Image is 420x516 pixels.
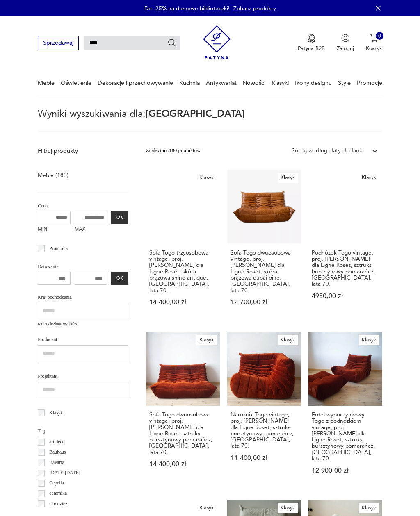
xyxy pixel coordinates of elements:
a: KlasykNarożnik Togo vintage, proj. M. Ducaroy dla Ligne Roset, sztruks bursztynowy pomarańcz, Fra... [227,332,301,489]
p: Koszyk [366,45,382,52]
a: KlasykSofa Togo trzyosobowa vintage, proj. M. Ducaroy dla Ligne Roset, skóra brązowa shine antiqu... [146,170,220,320]
button: OK [111,272,128,285]
h3: Sofa Togo dwuosobowa vintage, proj. [PERSON_NAME] dla Ligne Roset, sztruks bursztynowy pomarańcz,... [149,411,217,455]
button: Zaloguj [337,34,354,52]
img: Ikonka użytkownika [341,34,349,42]
div: Znaleziono 180 produktów [146,147,201,155]
p: Tag [38,427,128,435]
p: Chodzież [49,500,67,508]
a: Ikony designu [295,69,332,97]
p: 4950,00 zł [312,293,379,299]
p: Wyniki wyszukiwania dla: [38,110,382,131]
h3: Sofa Togo trzyosobowa vintage, proj. [PERSON_NAME] dla Ligne Roset, skóra brązowa shine antique, ... [149,250,217,293]
p: Bavaria [49,459,64,467]
p: Zaloguj [337,45,354,52]
a: KlasykFotel wypoczynkowy Togo z podnóżkiem vintage, proj. M. Ducaroy dla Ligne Roset, sztruks bur... [308,332,382,489]
p: 14 400,00 zł [149,461,217,467]
p: ceramika [49,489,67,498]
p: Klasyk [49,409,63,417]
a: Antykwariat [206,69,237,97]
a: KlasykSofa Togo dwuosobowa vintage, proj. M. Ducaroy dla Ligne Roset, skóra brązowa dubai pine, F... [227,170,301,320]
button: Szukaj [167,39,176,48]
a: Sprzedawaj [38,41,78,46]
div: 0 [376,32,384,40]
a: Dekoracje i przechowywanie [98,69,173,97]
p: Promocja [49,245,68,253]
p: [DATE][DATE] [49,469,80,477]
div: Sortuj według daty dodania [292,147,363,155]
p: Do -25% na domowe biblioteczki! [144,5,230,12]
label: MIN [38,224,71,236]
img: Ikona medalu [307,34,315,43]
a: Oświetlenie [61,69,91,97]
img: Patyna - sklep z meblami i dekoracjami vintage [203,23,231,62]
a: Meble (180) [38,170,68,180]
h3: Narożnik Togo vintage, proj. [PERSON_NAME] dla Ligne Roset, sztruks bursztynowy pomarańcz, [GEOGR... [231,411,298,449]
img: Ikona koszyka [370,34,378,42]
h3: Sofa Togo dwuosobowa vintage, proj. [PERSON_NAME] dla Ligne Roset, skóra brązowa dubai pine, [GEO... [231,250,298,293]
p: Filtruj produkty [38,147,128,155]
a: Nowości [242,69,265,97]
a: KlasykSofa Togo dwuosobowa vintage, proj. M. Ducaroy dla Ligne Roset, sztruks bursztynowy pomarań... [146,332,220,489]
p: 12 900,00 zł [312,468,379,474]
a: Promocje [357,69,382,97]
p: art deco [49,438,64,446]
p: Patyna B2B [298,45,325,52]
p: Kraj pochodzenia [38,293,128,302]
button: OK [111,211,128,224]
p: Cena [38,202,128,210]
a: Meble [38,69,55,97]
label: MAX [75,224,107,236]
button: Patyna B2B [298,34,325,52]
p: 12 700,00 zł [231,299,298,305]
a: Style [338,69,351,97]
a: Zobacz produkty [233,5,276,12]
button: 0Koszyk [366,34,382,52]
a: KlasykPodnóżek Togo vintage, proj. M. Ducaroy dla Ligne Roset, sztruks bursztynowy pomarańcz, Fra... [308,170,382,320]
p: Projektant [38,373,128,381]
p: Nie znaleziono wyników [38,321,128,327]
p: Producent [38,336,128,344]
a: Klasyki [272,69,289,97]
a: Kuchnia [179,69,200,97]
a: Ikona medaluPatyna B2B [298,34,325,52]
h3: Podnóżek Togo vintage, proj. [PERSON_NAME] dla Ligne Roset, sztruks bursztynowy pomarańcz, [GEOGR... [312,250,379,287]
p: 14 400,00 zł [149,299,217,305]
p: Bauhaus [49,448,66,457]
span: [GEOGRAPHIC_DATA] [146,107,245,120]
button: Sprzedawaj [38,36,78,50]
h3: Fotel wypoczynkowy Togo z podnóżkiem vintage, proj. [PERSON_NAME] dla Ligne Roset, sztruks burszt... [312,411,379,461]
p: Datowanie [38,263,128,271]
p: 11 400,00 zł [231,455,298,461]
p: Cepelia [49,479,64,487]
